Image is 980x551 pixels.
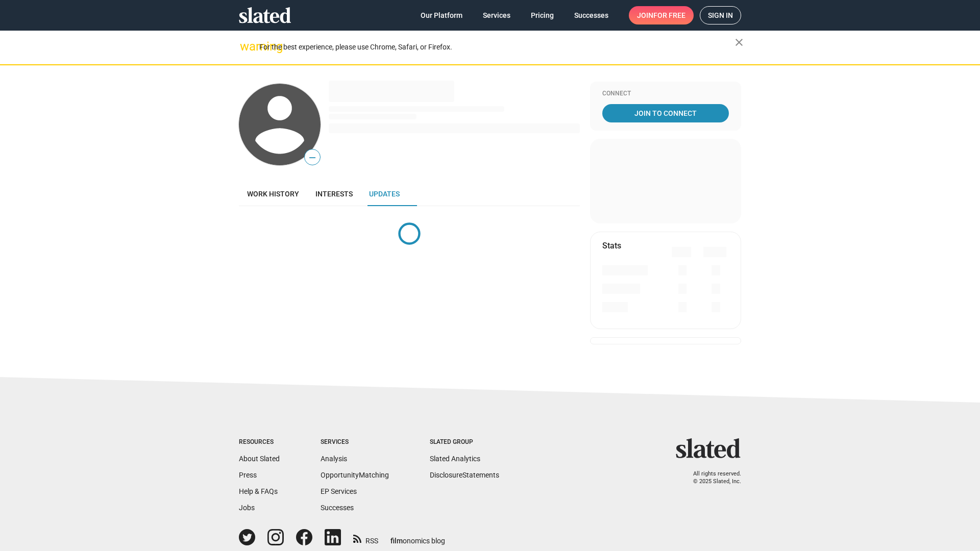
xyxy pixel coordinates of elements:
mat-card-title: Stats [602,240,621,251]
a: About Slated [239,455,280,463]
div: Services [321,438,389,446]
a: filmonomics blog [390,528,445,546]
a: Pricing [523,6,562,24]
a: Successes [566,6,617,24]
a: Interests [307,182,361,206]
span: Pricing [531,6,554,24]
a: Analysis [321,455,347,463]
a: Sign in [700,6,741,24]
span: Interests [315,190,353,198]
a: Joinfor free [629,6,694,24]
mat-icon: close [733,36,745,48]
a: Help & FAQs [239,487,278,495]
div: Slated Group [430,438,499,446]
span: Services [483,6,510,24]
a: Press [239,471,257,479]
span: — [305,151,320,164]
a: Successes [321,504,354,512]
span: Join [637,6,685,24]
span: Our Platform [421,6,462,24]
a: Work history [239,182,307,206]
a: Jobs [239,504,255,512]
span: Join To Connect [604,104,727,122]
span: Updates [369,190,400,198]
a: Slated Analytics [430,455,480,463]
div: For the best experience, please use Chrome, Safari, or Firefox. [259,40,735,54]
p: All rights reserved. © 2025 Slated, Inc. [682,470,741,485]
a: DisclosureStatements [430,471,499,479]
span: film [390,537,403,545]
a: Updates [361,182,408,206]
span: Work history [247,190,299,198]
span: for free [653,6,685,24]
a: RSS [353,530,378,546]
a: Services [475,6,519,24]
a: Join To Connect [602,104,729,122]
mat-icon: warning [240,40,252,53]
span: Successes [574,6,608,24]
a: EP Services [321,487,357,495]
a: OpportunityMatching [321,471,389,479]
div: Resources [239,438,280,446]
span: Sign in [708,7,733,24]
div: Connect [602,90,729,98]
a: Our Platform [412,6,471,24]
